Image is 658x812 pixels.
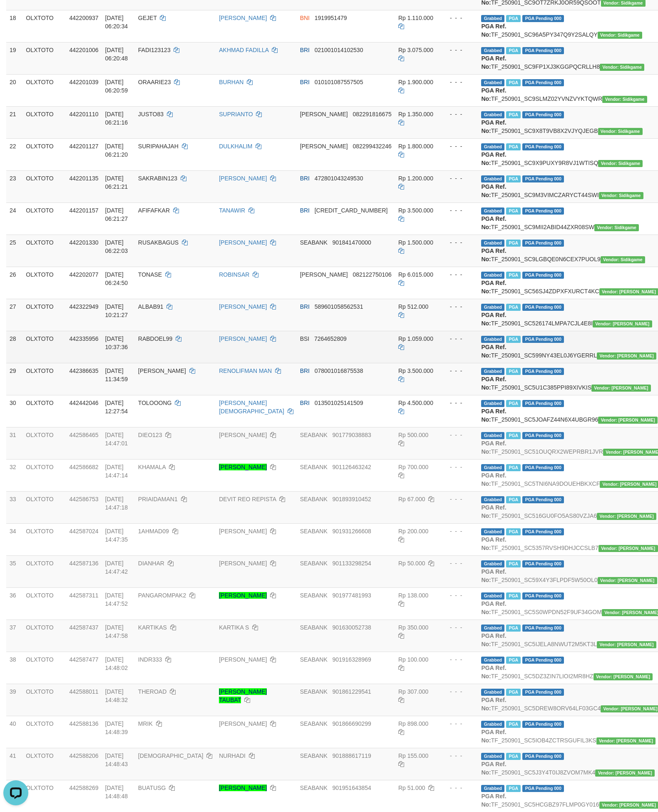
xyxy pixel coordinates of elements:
[22,363,66,395] td: OLXTOTO
[598,128,643,135] span: Vendor URL: https://secure9.1velocity.biz
[314,335,347,342] span: Copy 7264652809 to clipboard
[138,367,186,374] span: [PERSON_NAME]
[481,47,504,54] span: Grabbed
[481,247,506,262] b: PGA Ref. No:
[522,47,564,54] span: PGA Pending
[481,143,504,150] span: Grabbed
[6,395,22,427] td: 30
[300,175,310,182] span: BRI
[22,42,66,74] td: OLXTOTO
[598,32,642,39] span: Vendor URL: https://secure9.1velocity.biz
[598,577,657,584] span: Vendor URL: https://secure5.1velocity.biz
[332,528,371,535] span: Copy 901931266608 to clipboard
[300,207,310,214] span: BRI
[443,431,475,439] div: - - -
[6,170,22,202] td: 23
[219,367,272,374] a: RENOLIFMAN MAN
[219,688,267,703] a: [PERSON_NAME] TAUBAT
[6,363,22,395] td: 29
[138,528,169,535] span: 1AHMAD09
[506,47,521,54] span: Marked by aubibnu
[315,175,363,182] span: Copy 472801043249530 to clipboard
[443,14,475,22] div: - - -
[398,15,433,21] span: Rp 1.110.000
[219,79,243,85] a: BURHAN
[353,271,391,278] span: Copy 082122750106 to clipboard
[138,175,177,182] span: SAKRABIN123
[398,528,428,535] span: Rp 200.000
[138,335,172,342] span: RABDOEL99
[70,303,99,310] span: 442322949
[443,399,475,407] div: - - -
[398,496,425,502] span: Rp 67.000
[219,592,267,599] a: [PERSON_NAME]
[300,303,310,310] span: BRI
[398,207,433,214] span: Rp 3.500.000
[105,303,128,318] span: [DATE] 10:21:27
[70,464,99,470] span: 442586682
[506,560,521,567] span: Marked by aubferri
[6,138,22,170] td: 22
[105,271,128,286] span: [DATE] 06:24:50
[398,239,433,246] span: Rp 1.500.000
[300,496,328,502] span: SEABANK
[138,464,166,470] span: KHAMALA
[481,119,506,134] b: PGA Ref. No:
[105,175,128,190] span: [DATE] 06:21:21
[522,143,564,150] span: PGA Pending
[300,400,310,406] span: BRI
[481,568,506,583] b: PGA Ref. No:
[70,143,99,150] span: 442201127
[105,111,128,126] span: [DATE] 06:21:16
[481,215,506,230] b: PGA Ref. No:
[70,15,99,21] span: 442200937
[481,400,504,407] span: Grabbed
[591,385,651,392] span: Vendor URL: https://secure5.1velocity.biz
[506,175,521,182] span: Marked by aubibnu
[481,175,504,182] span: Grabbed
[219,47,268,53] a: AKHMAD FADILLA
[602,96,647,103] span: Vendor URL: https://secure9.1velocity.biz
[105,528,128,543] span: [DATE] 14:47:35
[219,111,253,117] a: SUPRIANTO
[332,432,371,438] span: Copy 901779038883 to clipboard
[600,64,644,71] span: Vendor URL: https://secure9.1velocity.biz
[300,464,328,470] span: SEABANK
[522,175,564,182] span: PGA Pending
[138,79,171,85] span: ORAARIE23
[598,417,658,424] span: Vendor URL: https://secure5.1velocity.biz
[22,523,66,555] td: OLXTOTO
[6,235,22,267] td: 25
[219,785,267,791] a: [PERSON_NAME]
[219,560,267,567] a: [PERSON_NAME]
[593,320,652,327] span: Vendor URL: https://secure5.1velocity.biz
[138,432,162,438] span: DIEO123
[398,400,433,406] span: Rp 4.500.000
[481,183,506,198] b: PGA Ref. No:
[219,239,267,246] a: [PERSON_NAME]
[481,440,506,455] b: PGA Ref. No:
[332,239,371,246] span: Copy 901841470000 to clipboard
[506,432,521,439] span: Marked by aubferri
[506,207,521,215] span: Marked by aubibnu
[105,464,128,479] span: [DATE] 14:47:14
[443,463,475,471] div: - - -
[138,111,164,117] span: JUSTO83
[481,464,504,471] span: Grabbed
[506,79,521,86] span: Marked by aubibnu
[300,528,328,535] span: SEABANK
[398,143,433,150] span: Rp 1.800.000
[70,335,99,342] span: 442335956
[22,74,66,106] td: OLXTOTO
[398,560,425,567] span: Rp 50.000
[22,331,66,363] td: OLXTOTO
[597,352,656,360] span: Vendor URL: https://secure5.1velocity.biz
[443,335,475,343] div: - - -
[300,367,310,374] span: BRI
[219,624,249,631] a: KARTIKA S
[22,235,66,267] td: OLXTOTO
[443,270,475,279] div: - - -
[332,496,371,502] span: Copy 901893910452 to clipboard
[481,496,504,503] span: Grabbed
[70,560,99,567] span: 442587136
